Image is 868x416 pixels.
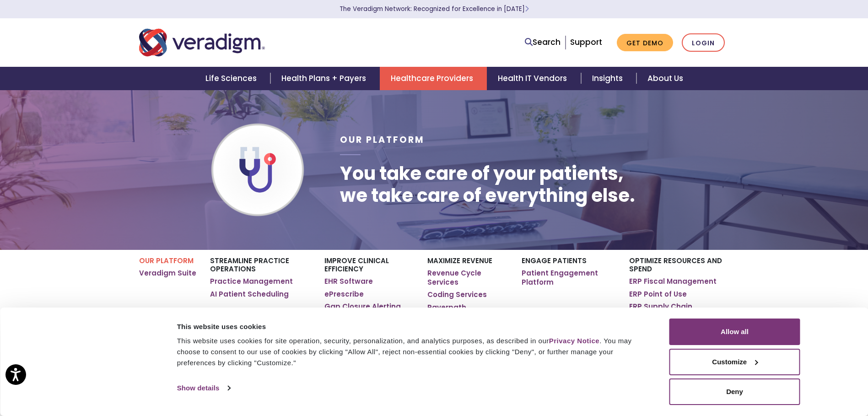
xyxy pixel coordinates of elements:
a: EHR Software [324,277,373,286]
a: ERP Supply Chain [629,302,692,311]
a: Payerpath Clearinghouse [427,303,507,321]
h1: You take care of your patients, we take care of everything else. [340,162,635,206]
a: Search [525,36,561,49]
a: Support [570,37,602,48]
a: Health IT Vendors [487,67,581,90]
a: ERP Point of Use [629,290,687,299]
a: Life Sciences [194,67,270,90]
a: Veradigm Suite [139,269,196,278]
span: Our Platform [340,134,425,146]
button: Allow all [669,319,800,345]
div: This website uses cookies [177,321,649,332]
a: Get Demo [617,34,673,52]
a: ERP Fiscal Management [629,277,717,286]
span: Learn More [525,5,529,13]
a: Patient Engagement Platform [522,269,615,286]
a: Practice Management [210,277,293,286]
a: Show details [177,381,230,395]
a: About Us [636,67,694,90]
div: This website uses cookies for site operation, security, personalization, and analytics purposes, ... [177,335,649,368]
img: Veradigm logo [139,27,265,58]
a: Gap Closure Alerting [324,302,401,311]
a: ePrescribe [324,290,364,299]
a: Healthcare Providers [380,67,487,90]
a: Revenue Cycle Services [427,269,507,286]
a: AI Patient Scheduling [210,290,289,299]
a: Health Plans + Payers [270,67,380,90]
a: Login [682,33,725,52]
button: Deny [669,378,800,405]
a: Coding Services [427,290,487,299]
button: Customize [669,349,800,375]
a: Insights [581,67,636,90]
a: Privacy Notice [549,337,599,345]
a: The Veradigm Network: Recognized for Excellence in [DATE]Learn More [340,5,529,13]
